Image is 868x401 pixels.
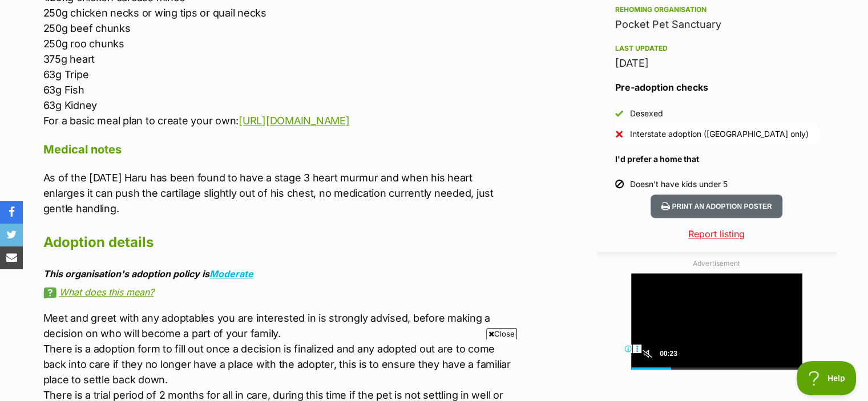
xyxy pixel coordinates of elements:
[615,44,818,53] div: Last updated
[615,17,818,33] div: Pocket Pet Sanctuary
[227,344,642,395] iframe: Advertisement
[597,227,837,241] a: Report listing
[43,170,515,216] p: As of the [DATE] Haru has been found to have a stage 3 heart murmur and when his heart enlarges i...
[615,110,623,118] img: Yes
[615,80,818,94] h3: Pre-adoption checks
[43,142,515,157] h4: Medical notes
[486,328,517,339] span: Close
[615,5,818,14] div: Rehoming organisation
[630,128,809,140] div: Interstate adoption ([GEOGRAPHIC_DATA] only)
[239,115,349,127] a: [URL][DOMAIN_NAME]
[630,179,728,190] div: Doesn't have kids under 5
[43,230,515,255] h2: Adoption details
[630,108,663,119] div: Desexed
[797,361,857,395] iframe: Help Scout Beacon - Open
[615,55,818,71] div: [DATE]
[615,130,623,138] img: No
[209,268,253,280] a: Moderate
[43,269,515,279] div: This organisation's adoption policy is
[43,287,515,297] a: What does this mean?
[615,153,818,165] h4: I'd prefer a home that
[651,195,782,218] button: Print an adoption poster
